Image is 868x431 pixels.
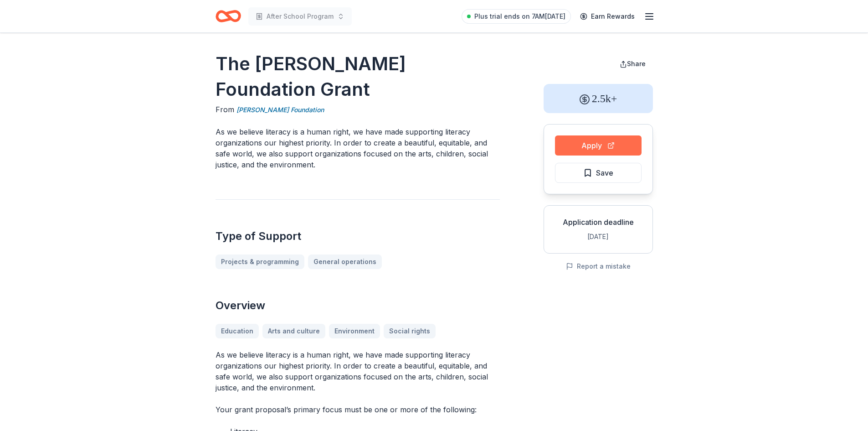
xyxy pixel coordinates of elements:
p: Your grant proposal’s primary focus must be one or more of the following: [216,404,500,415]
p: As we believe literacy is a human right, we have made supporting literacy organizations our highe... [216,349,500,393]
span: Save [596,167,613,179]
span: After School Program [267,11,334,22]
button: Share [612,55,653,73]
div: [DATE] [551,231,645,242]
a: General operations [308,254,382,269]
button: Report a mistake [566,261,631,272]
div: Application deadline [551,217,645,228]
a: [PERSON_NAME] Foundation [236,104,324,115]
h1: The [PERSON_NAME] Foundation Grant [216,51,500,102]
a: Plus trial ends on 7AM[DATE] [462,9,571,24]
span: Plus trial ends on 7AM[DATE] [474,11,565,22]
span: Share [627,60,646,68]
a: Earn Rewards [575,8,640,25]
div: From [216,104,500,115]
p: As we believe literacy is a human right, we have made supporting literacy organizations our highe... [216,126,500,170]
h2: Type of Support [216,229,500,244]
h2: Overview [216,298,500,313]
a: Home [216,5,241,27]
button: After School Program [248,7,352,26]
a: Projects & programming [216,254,304,269]
button: Apply [555,135,642,156]
button: Save [555,163,642,183]
div: 2.5k+ [544,84,653,113]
